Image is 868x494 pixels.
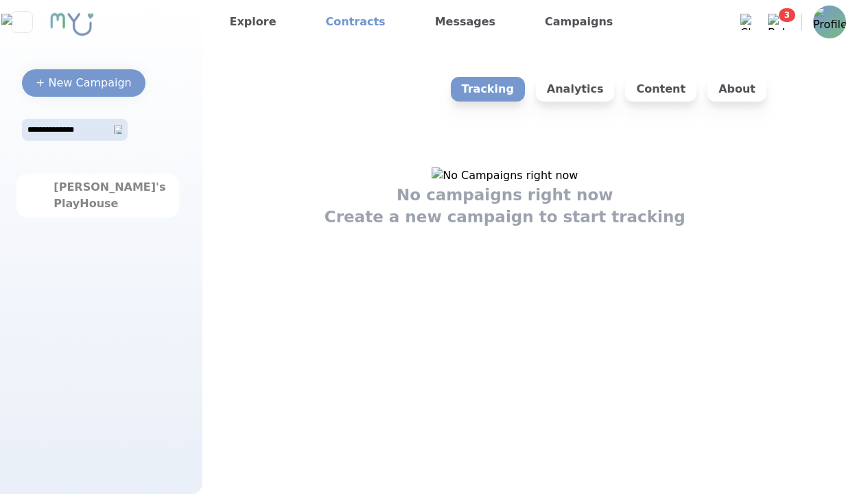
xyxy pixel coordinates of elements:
h1: No campaigns right now [397,184,613,206]
img: Profile [813,5,846,38]
p: Analytics [536,77,615,102]
p: Tracking [451,77,525,102]
p: About [707,77,766,102]
span: 3 [779,8,795,22]
button: + New Campaign [22,69,145,97]
img: No Campaigns right now [432,167,578,184]
div: + New Campaign [36,75,132,91]
a: Messages [430,11,501,33]
a: Explore [224,11,282,33]
img: Close sidebar [1,14,42,30]
img: Bell [768,14,784,30]
div: [PERSON_NAME]'s PlayHouse [54,179,141,212]
a: Campaigns [539,11,618,33]
p: Content [625,77,696,102]
h1: Create a new campaign to start tracking [325,206,685,228]
a: Contracts [320,11,391,33]
img: Chat [740,14,757,30]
